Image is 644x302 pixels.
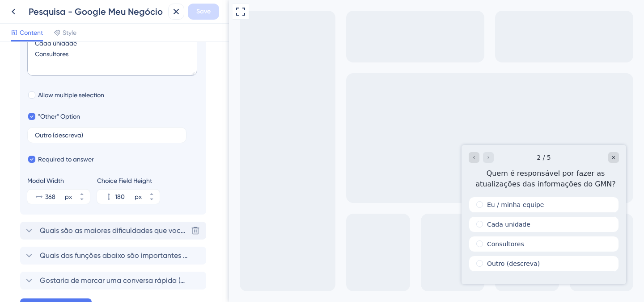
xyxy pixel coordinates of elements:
[40,275,187,286] span: Gostaria de marcar uma conversa rápida (máx. 30 min) para nos ajudar a entender melhor seus desaf...
[63,27,76,38] span: Style
[27,175,90,186] div: Modal Width
[35,132,179,138] input: Type the value
[38,154,94,165] span: Required to answer
[38,90,104,100] span: Allow multiple selection
[20,27,43,38] span: Content
[74,197,90,204] button: px
[115,191,133,202] input: px
[144,197,160,204] button: px
[97,175,160,186] div: Choice Field Height
[144,190,160,197] button: px
[38,111,80,122] span: "Other" Option
[188,4,219,20] button: Save
[27,21,197,76] textarea: Eu / minha equipe Cada unidade Consultores
[40,225,187,236] span: Quais são as maiores dificuldades que vocês enfrentam com o GMN?
[29,5,165,18] div: Pesquisa - Google Meu Negócio
[135,191,142,202] div: px
[45,191,63,202] input: px
[233,145,397,284] iframe: UserGuiding Survey
[74,190,90,197] button: px
[40,250,187,261] span: Quais das funções abaixo são importantes para você?
[196,6,211,17] span: Save
[65,191,72,202] div: px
